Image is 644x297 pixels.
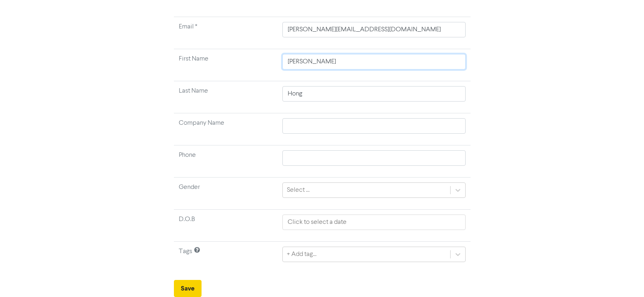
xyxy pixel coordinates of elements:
td: Phone [174,145,278,178]
iframe: Chat Widget [603,258,644,297]
button: Save [174,280,202,297]
td: Company Name [174,113,278,145]
td: Tags [174,242,278,274]
td: Last Name [174,81,278,113]
td: D.O.B [174,210,278,242]
td: Required [174,17,278,49]
div: Select ... [287,185,310,195]
td: First Name [174,49,278,81]
input: Click to select a date [282,215,465,230]
div: + Add tag... [287,249,317,259]
td: Gender [174,178,278,210]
